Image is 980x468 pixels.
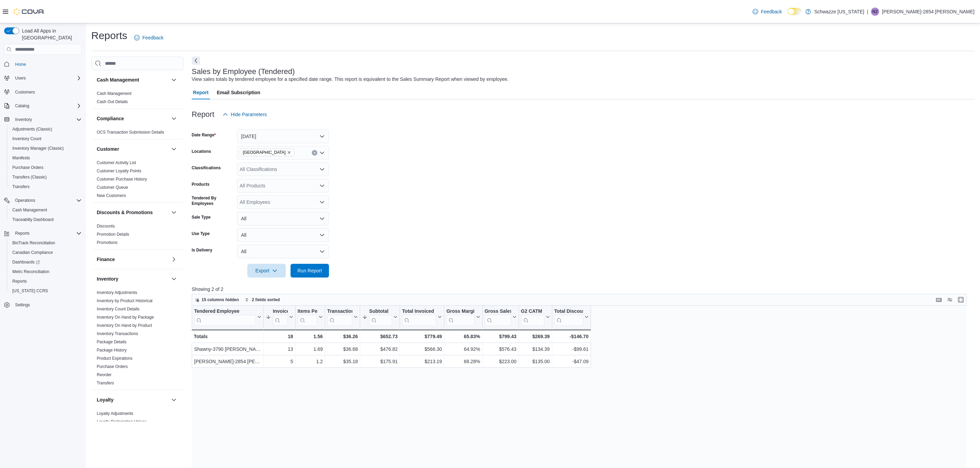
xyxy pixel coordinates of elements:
span: Manifests [12,155,30,161]
div: Transaction Average [327,308,352,326]
div: $779.49 [402,332,442,341]
button: Canadian Compliance [7,248,84,257]
button: Open list of options [319,199,325,205]
button: Discounts & Promotions [170,208,178,217]
button: Loyalty [170,396,178,404]
div: -$47.09 [554,357,588,366]
span: Customers [12,88,82,96]
div: 64.92% [446,345,480,353]
span: Inventory Count [10,135,82,143]
label: Sale Type [192,214,211,220]
a: Product Expirations [97,356,132,361]
div: $35.18 [327,357,358,366]
div: $799.43 [484,332,516,341]
span: Inventory Manager (Classic) [12,146,64,151]
span: Product Expirations [97,356,132,361]
button: Gross Margin [446,308,480,326]
h3: Sales by Employee (Tendered) [192,67,295,76]
button: Enter fullscreen [957,296,965,304]
span: Hide Parameters [231,111,267,118]
span: Inventory [15,117,32,122]
button: Items Per Transaction [297,308,323,326]
button: Inventory [12,115,35,124]
span: Users [12,74,82,82]
img: Cova [14,8,45,15]
button: Adjustments (Classic) [7,124,84,134]
span: Transfers [12,184,29,189]
div: $36.26 [327,332,358,341]
a: Canadian Compliance [10,248,56,257]
button: Customer [97,146,168,152]
a: Inventory On Hand by Package [97,315,154,320]
div: Customer [91,159,184,202]
span: Feedback [761,8,782,15]
div: 18 [266,332,293,341]
a: Inventory Count [10,135,44,143]
span: Customer Activity List [97,160,136,165]
span: Loyalty Redemption Values [97,419,146,424]
div: Subtotal [369,308,392,315]
span: Metrc Reconciliation [10,268,82,276]
button: [DATE] [237,130,329,143]
a: Promotions [97,240,118,245]
span: Users [15,75,26,81]
button: Transaction Average [327,308,358,326]
a: Transfers (Classic) [10,173,49,181]
a: Inventory Manager (Classic) [10,144,67,152]
a: Reorder [97,372,111,377]
div: 65.83% [446,332,480,341]
span: Transfers [97,380,114,386]
span: Inventory Transactions [97,331,138,336]
span: Export [251,264,282,278]
a: Adjustments (Classic) [10,125,55,133]
div: Discounts & Promotions [91,222,184,249]
button: Transfers (Classic) [7,172,84,182]
div: Gross Sales [484,308,511,326]
span: [US_STATE] CCRS [12,288,48,294]
a: Transfers [10,183,32,191]
button: [US_STATE] CCRS [7,286,84,296]
label: Is Delivery [192,247,212,253]
button: Total Discount [554,308,588,326]
div: Gross Sales [484,308,511,315]
div: Total Discount [554,308,583,315]
div: G2 CATM [521,308,544,315]
a: BioTrack Reconciliation [10,239,58,247]
span: Catalog [12,102,82,110]
button: Settings [1,300,84,310]
a: Customer Purchase History [97,177,147,182]
button: BioTrack Reconciliation [7,238,84,248]
div: $175.91 [362,357,398,366]
span: Manifests [10,154,82,162]
div: $476.82 [362,345,398,353]
div: View sales totals by tendered employee for a specified date range. This report is equivalent to t... [192,76,509,83]
span: Report [193,86,209,99]
button: Open list of options [319,150,325,156]
span: Reports [12,229,82,237]
span: Purchase Orders [10,163,82,172]
a: Customers [12,88,38,96]
a: Feedback [131,31,166,45]
span: Dashboards [12,259,40,265]
button: Next [192,57,200,65]
button: Users [1,73,84,83]
button: Inventory Manager (Classic) [7,144,84,153]
div: 68.28% [446,357,480,366]
button: Run Report [291,264,329,278]
span: Settings [15,302,30,308]
a: Dashboards [7,257,84,267]
button: 2 fields sorted [242,296,282,304]
span: Canadian Compliance [10,248,82,257]
button: Customer [170,145,178,153]
div: Tendered Employee [194,308,256,326]
a: Manifests [10,154,33,162]
span: Transfers [10,183,82,191]
div: Gross Margin [446,308,474,315]
button: Operations [12,196,38,205]
span: Transfers (Classic) [12,174,47,180]
span: [GEOGRAPHIC_DATA] [243,149,286,156]
button: Export [247,264,286,278]
div: Subtotal [369,308,392,326]
span: Reports [12,279,27,284]
label: Locations [192,149,211,154]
